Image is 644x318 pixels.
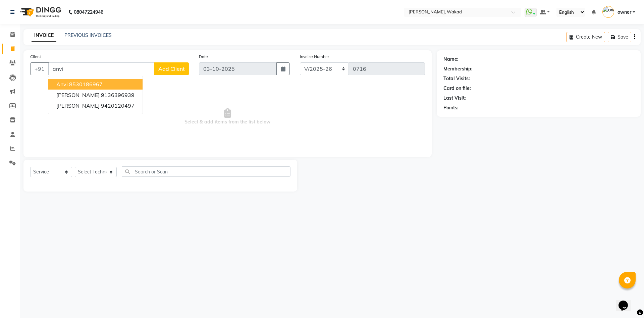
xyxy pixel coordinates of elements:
label: Invoice Number [300,54,329,60]
a: INVOICE [32,30,56,42]
span: [PERSON_NAME] [56,102,100,109]
img: logo [17,3,63,21]
ngb-highlight: 9136396939 [101,92,135,98]
span: anvi [56,81,68,88]
div: Name: [443,56,459,63]
b: 08047224946 [74,3,103,21]
ngb-highlight: 9420120497 [101,102,135,109]
div: Card on file: [443,85,471,92]
button: +91 [30,62,49,75]
div: Total Visits: [443,75,470,82]
a: PREVIOUS INVOICES [64,32,112,38]
input: Search by Name/Mobile/Email/Code [48,62,155,75]
input: Search or Scan [122,166,290,177]
label: Date [199,54,208,60]
img: owner [602,6,614,18]
button: Save [608,32,631,42]
span: Add Client [158,65,185,72]
div: Points: [443,104,459,111]
button: Create New [567,32,605,42]
button: Add Client [154,62,189,75]
div: Membership: [443,65,473,72]
span: owner [618,9,631,16]
ngb-highlight: 8530186967 [69,81,103,88]
label: Client [30,54,41,60]
div: Last Visit: [443,95,466,102]
span: [PERSON_NAME] [56,92,100,98]
span: Select & add items from the list below [30,83,425,150]
iframe: chat widget [616,291,637,311]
